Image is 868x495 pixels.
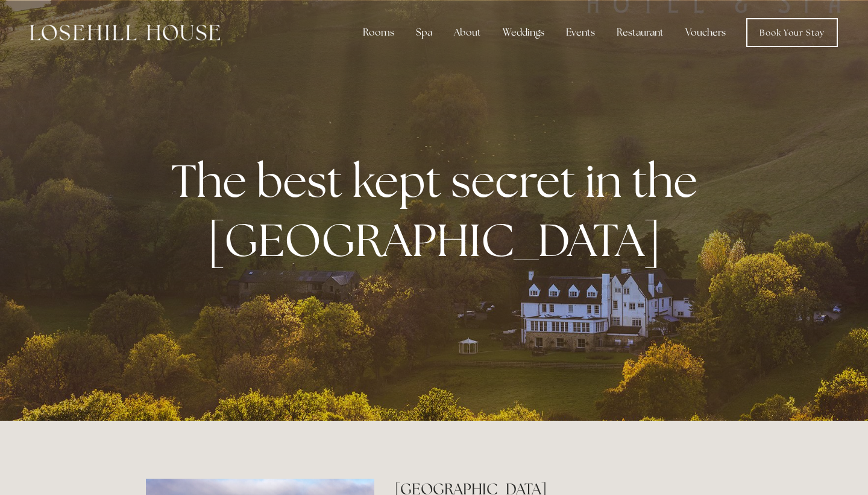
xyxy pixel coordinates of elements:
div: Weddings [493,21,554,45]
strong: The best kept secret in the [GEOGRAPHIC_DATA] [171,151,707,269]
div: Restaurant [607,21,673,45]
div: Spa [406,21,442,45]
a: Vouchers [676,21,735,45]
div: Events [556,21,605,45]
div: About [444,21,491,45]
a: Book Your Stay [746,18,838,47]
img: Losehill House [30,25,220,40]
div: Rooms [353,21,404,45]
